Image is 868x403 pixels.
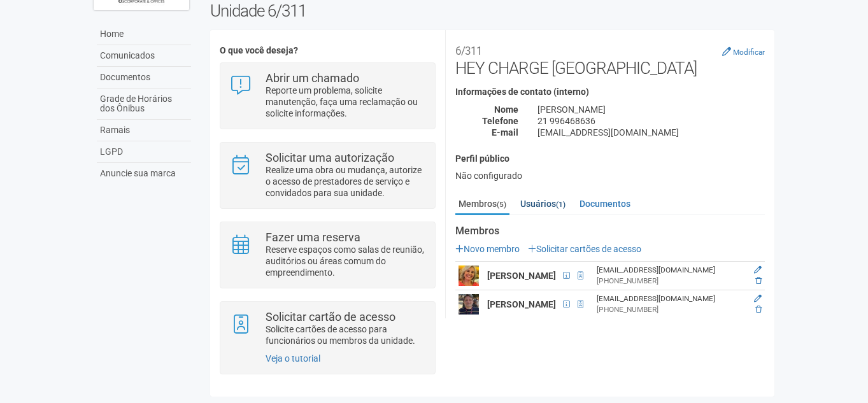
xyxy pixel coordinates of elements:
[482,116,518,126] strong: Telefone
[459,294,479,315] img: user.png
[97,88,191,120] a: Grade de Horários dos Ônibus
[266,353,320,364] a: Veja o tutorial
[266,85,425,119] p: Reporte um problema, solicite manutenção, faça uma reclamação ou solicite informações.
[597,293,742,304] div: [EMAIL_ADDRESS][DOMAIN_NAME]
[459,265,479,286] img: user.png
[97,163,191,184] a: Anuncie sua marca
[97,24,191,45] a: Home
[266,71,359,85] strong: Abrir um chamado
[528,127,774,138] div: [EMAIL_ADDRESS][DOMAIN_NAME]
[754,294,762,303] a: Editar membro
[266,230,360,244] strong: Fazer uma reserva
[210,1,775,20] h2: Unidade 6/311
[597,304,742,315] div: [PHONE_NUMBER]
[266,244,425,278] p: Reserve espaços como salas de reunião, auditórios ou áreas comum do empreendimento.
[230,73,425,119] a: Abrir um chamado Reporte um problema, solicite manutenção, faça uma reclamação ou solicite inform...
[487,271,556,281] strong: [PERSON_NAME]
[528,115,774,127] div: 21 996468636
[266,323,425,346] p: Solicite cartões de acesso para funcionários ou membros da unidade.
[455,170,765,181] div: Não configurado
[266,164,425,199] p: Realize uma obra ou mudança, autorize o acesso de prestadores de serviço e convidados para sua un...
[455,45,482,57] small: 6/311
[97,141,191,163] a: LGPD
[528,104,774,115] div: [PERSON_NAME]
[722,46,765,57] a: Modificar
[492,127,518,138] strong: E-mail
[230,311,425,346] a: Solicitar cartão de acesso Solicite cartões de acesso para funcionários ou membros da unidade.
[517,194,569,213] a: Usuários(1)
[597,276,742,286] div: [PHONE_NUMBER]
[230,152,425,199] a: Solicitar uma autorização Realize uma obra ou mudança, autorize o acesso de prestadores de serviç...
[455,87,765,97] h4: Informações de contato (interno)
[755,305,762,314] a: Excluir membro
[597,265,742,276] div: [EMAIL_ADDRESS][DOMAIN_NAME]
[733,48,765,57] small: Modificar
[266,310,395,323] strong: Solicitar cartão de acesso
[455,154,765,164] h4: Perfil público
[494,104,518,115] strong: Nome
[497,200,506,209] small: (5)
[220,46,436,55] h4: O que você deseja?
[97,67,191,88] a: Documentos
[230,232,425,278] a: Fazer uma reserva Reserve espaços como salas de reunião, auditórios ou áreas comum do empreendime...
[455,244,520,254] a: Novo membro
[487,299,556,309] strong: [PERSON_NAME]
[576,194,634,213] a: Documentos
[755,276,762,285] a: Excluir membro
[528,244,641,254] a: Solicitar cartões de acesso
[266,151,394,164] strong: Solicitar uma autorização
[455,225,765,237] strong: Membros
[455,39,765,78] h2: HEY CHARGE [GEOGRAPHIC_DATA]
[556,200,566,209] small: (1)
[455,194,509,215] a: Membros(5)
[754,265,762,274] a: Editar membro
[97,45,191,67] a: Comunicados
[97,120,191,141] a: Ramais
